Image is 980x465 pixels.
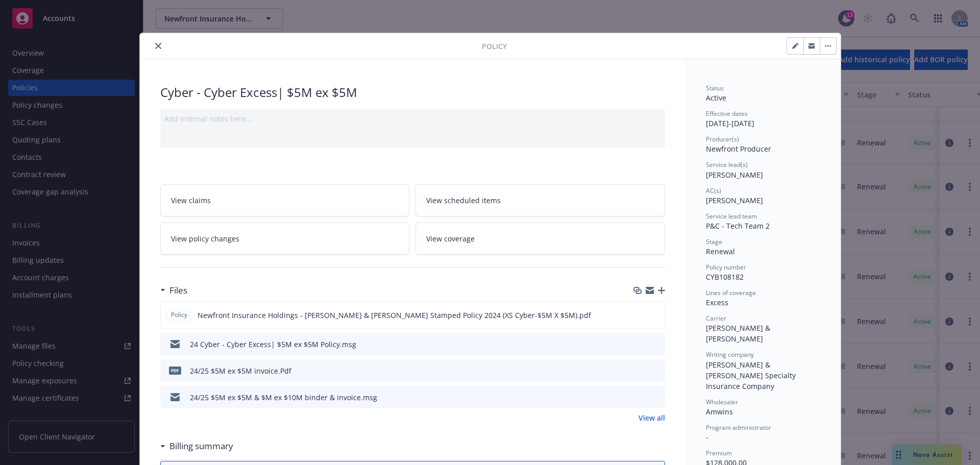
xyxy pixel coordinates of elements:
span: Active [706,93,726,103]
span: Policy [482,41,507,52]
a: View coverage [415,223,665,255]
a: View policy changes [160,223,410,255]
span: View coverage [426,233,475,244]
span: Renewal [706,247,735,256]
button: download file [635,365,644,376]
span: Service lead team [706,212,757,221]
span: Lines of coverage [706,288,756,297]
button: download file [635,310,643,321]
span: - [706,432,708,442]
span: View claims [171,195,211,206]
div: Cyber - Cyber Excess| $5M ex $5M [160,84,665,101]
div: Add internal notes here... [164,113,661,124]
a: View all [639,412,665,423]
a: View claims [160,184,410,216]
button: preview file [652,392,661,403]
span: Newfront Producer [706,144,771,154]
span: Wholesaler [706,398,738,406]
div: [DATE] - [DATE] [706,109,820,129]
h3: Files [169,284,187,297]
button: preview file [652,339,661,350]
span: Pdf [169,366,181,374]
span: Policy [169,310,189,320]
button: preview file [652,365,661,376]
span: Carrier [706,314,726,323]
span: [PERSON_NAME] & [PERSON_NAME] [706,323,772,344]
span: Effective dates [706,109,748,118]
div: 24 Cyber - Cyber Excess| $5M ex $5M Policy.msg [190,339,356,350]
span: Writing company [706,350,754,359]
button: download file [635,339,644,350]
span: View policy changes [171,233,239,244]
span: Stage [706,237,722,246]
span: Producer(s) [706,135,739,143]
span: Status [706,84,724,92]
div: Files [160,284,187,297]
span: Policy number [706,263,746,272]
span: Amwins [706,407,733,417]
span: View scheduled items [426,195,501,206]
a: View scheduled items [415,184,665,216]
span: P&C - Tech Team 2 [706,221,770,231]
span: AC(s) [706,186,721,195]
span: Premium [706,449,732,457]
div: 24/25 $5M ex $5M & $M ex $10M binder & invoice.msg [190,392,377,403]
h3: Billing summary [169,439,233,453]
div: Billing summary [160,439,233,453]
span: Program administrator [706,423,771,432]
button: preview file [651,310,660,321]
span: CYB108182 [706,272,744,282]
span: [PERSON_NAME] [706,170,763,180]
div: Excess [706,297,820,308]
div: 24/25 $5M ex $5M invoice.Pdf [190,365,291,376]
span: Newfront Insurance Holdings - [PERSON_NAME] & [PERSON_NAME] Stamped Policy 2024 (XS Cyber-$5M X $... [198,310,591,321]
span: Service lead(s) [706,160,748,169]
button: download file [635,392,644,403]
button: close [152,40,164,52]
span: [PERSON_NAME] [706,195,763,205]
span: [PERSON_NAME] & [PERSON_NAME] Specialty Insurance Company [706,360,798,391]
